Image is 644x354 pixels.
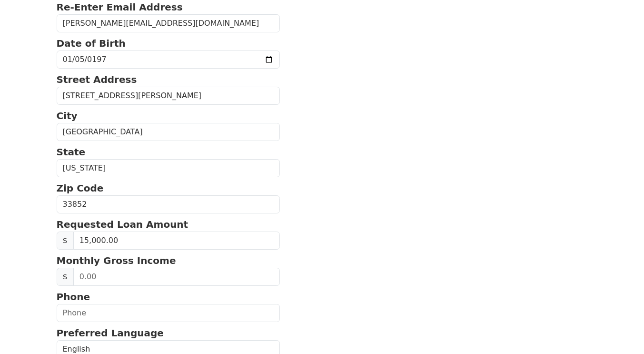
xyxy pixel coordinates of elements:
[73,232,280,250] input: 0.00
[73,268,280,286] input: 0.00
[57,268,74,286] span: $
[57,38,126,49] strong: Date of Birth
[57,232,74,250] span: $
[57,304,280,322] input: Phone
[57,1,183,13] strong: Re-Enter Email Address
[57,219,188,230] strong: Requested Loan Amount
[57,87,280,105] input: Street Address
[57,195,280,213] input: Zip Code
[57,182,104,194] strong: Zip Code
[57,123,280,141] input: City
[57,110,78,121] strong: City
[57,327,164,339] strong: Preferred Language
[57,14,280,32] input: Re-Enter Email Address
[57,291,90,303] strong: Phone
[57,253,280,268] p: Monthly Gross Income
[57,146,86,158] strong: State
[57,74,137,85] strong: Street Address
